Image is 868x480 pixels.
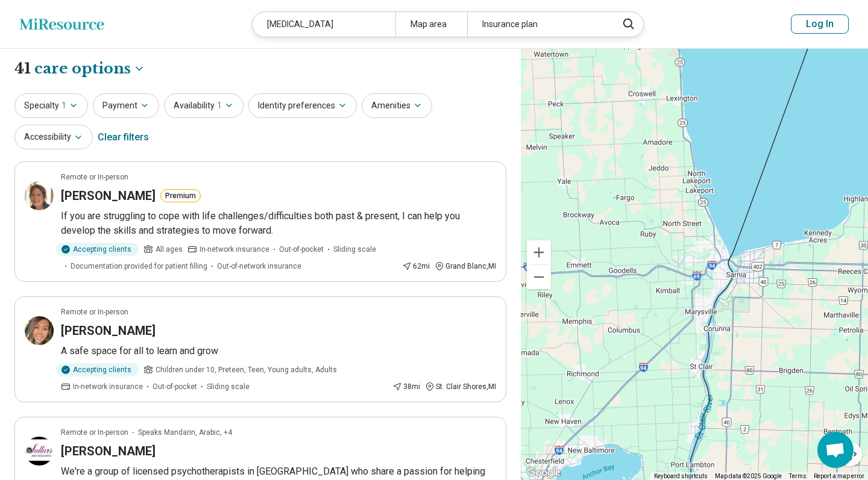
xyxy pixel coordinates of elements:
span: Children under 10, Preteen, Teen, Young adults, Adults [156,364,337,375]
div: Insurance plan [467,12,610,37]
p: Remote or In-person [61,307,128,317]
span: Speaks Mandarin, Arabic, +4 [138,427,232,438]
div: 62 mi [402,261,430,272]
button: Payment [93,93,159,118]
span: In-network insurance [73,381,143,392]
button: Zoom in [527,240,551,264]
div: Accepting clients [56,363,139,376]
a: Report a map error [814,473,864,479]
span: Out-of-pocket [279,244,324,255]
span: All ages [156,244,183,255]
p: Remote or In-person [61,427,128,438]
span: Out-of-network insurance [217,261,301,272]
h3: [PERSON_NAME] [61,187,156,204]
button: Care options [34,58,145,79]
button: Availability1 [164,93,244,118]
p: Remote or In-person [61,172,128,182]
button: Zoom out [527,265,551,289]
span: Sliding scale [207,381,250,392]
div: 38 mi [392,381,420,392]
button: Accessibility [14,125,93,149]
span: Map data ©2025 Google [715,473,782,479]
h1: 41 [14,58,145,79]
h3: [PERSON_NAME] [61,322,156,339]
button: Amenities [362,93,432,118]
button: Specialty1 [14,93,88,118]
span: Documentation provided for patient filling [71,261,207,272]
div: [MEDICAL_DATA] [253,12,395,37]
p: A safe space for all to learn and grow [61,344,496,358]
button: Premium [160,189,201,202]
div: Grand Blanc , MI [435,261,496,272]
span: 1 [61,99,66,112]
div: Accepting clients [56,243,139,256]
a: Terms (opens in new tab) [789,473,807,479]
h3: [PERSON_NAME] [61,443,156,460]
p: If you are struggling to cope with life challenges/difficulties both past & present, I can help y... [61,209,496,238]
div: Map area [395,12,467,37]
span: Sliding scale [333,244,376,255]
span: Out-of-pocket [153,381,197,392]
span: 1 [217,99,222,112]
button: Log In [791,14,849,34]
span: In-network insurance [200,244,269,255]
div: St. Clair Shores , MI [425,381,496,392]
div: Clear filters [98,123,149,152]
span: care options [34,58,131,79]
button: Identity preferences [248,93,357,118]
div: Open chat [817,432,854,468]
